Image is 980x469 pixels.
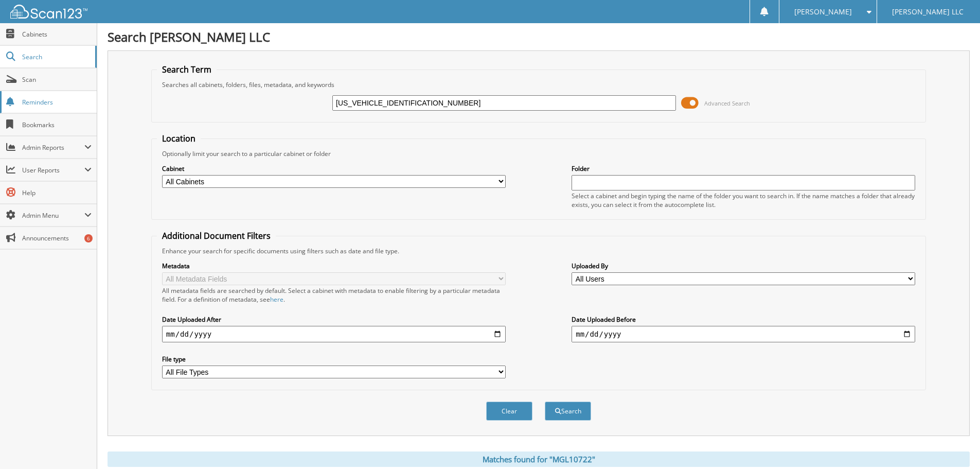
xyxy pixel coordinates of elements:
label: Folder [572,164,915,173]
div: 6 [84,234,93,242]
button: Search [545,402,591,421]
legend: Search Term [157,64,217,75]
label: File type [162,355,506,363]
h1: Search [PERSON_NAME] LLC [108,28,970,45]
iframe: Chat Widget [929,420,980,469]
a: here [270,295,283,304]
div: Searches all cabinets, folders, files, metadata, and keywords [157,80,920,89]
span: Bookmarks [22,120,92,129]
input: end [572,326,915,342]
div: All metadata fields are searched by default. Select a cabinet with metadata to enable filtering b... [162,286,506,304]
label: Date Uploaded After [162,315,506,324]
span: Admin Reports [22,143,84,152]
span: Scan [22,75,92,84]
span: [PERSON_NAME] [794,9,852,15]
label: Metadata [162,262,506,270]
label: Date Uploaded Before [572,315,915,324]
span: User Reports [22,166,84,175]
div: Matches found for "MGL10722" [108,451,970,467]
button: Clear [486,402,532,421]
legend: Additional Document Filters [157,230,276,241]
div: Select a cabinet and begin typing the name of the folder you want to search in. If the name match... [572,192,915,209]
span: Search [22,53,90,61]
span: Reminders [22,98,92,107]
span: Cabinets [22,30,92,39]
input: start [162,326,506,342]
span: Announcements [22,234,92,242]
legend: Location [157,133,201,144]
label: Uploaded By [572,262,915,270]
span: Advanced Search [704,99,750,107]
div: Optionally limit your search to a particular cabinet or folder [157,149,920,158]
span: Help [22,188,92,197]
span: [PERSON_NAME] LLC [892,9,964,15]
div: Enhance your search for specific documents using filters such as date and file type. [157,247,920,255]
img: scan123-logo-white.svg [10,5,87,19]
label: Cabinet [162,164,506,173]
span: Admin Menu [22,211,84,220]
